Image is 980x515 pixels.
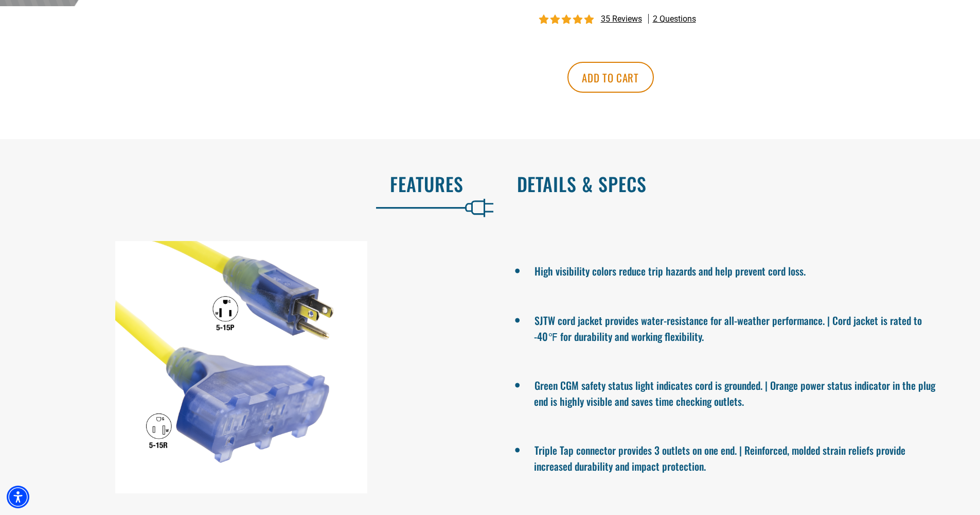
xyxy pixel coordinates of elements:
[534,440,945,474] li: Triple Tap connector provides 3 outlets on one end. | Reinforced, molded strain reliefs provide i...
[7,486,29,508] div: Accessibility Menu
[534,375,945,409] li: Green CGM safety status light indicates cord is grounded. | Orange power status indicator in the ...
[534,261,945,279] li: High visibility colors reduce trip hazards and help prevent cord loss.
[517,173,959,195] h2: Details & Specs
[22,173,464,195] h2: Features
[601,14,642,24] span: 35 reviews
[534,310,945,344] li: SJTW cord jacket provides water-resistance for all-weather performance. | Cord jacket is rated to...
[567,62,654,93] button: Add to cart
[539,15,596,25] span: 4.80 stars
[653,13,696,25] span: 2 questions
